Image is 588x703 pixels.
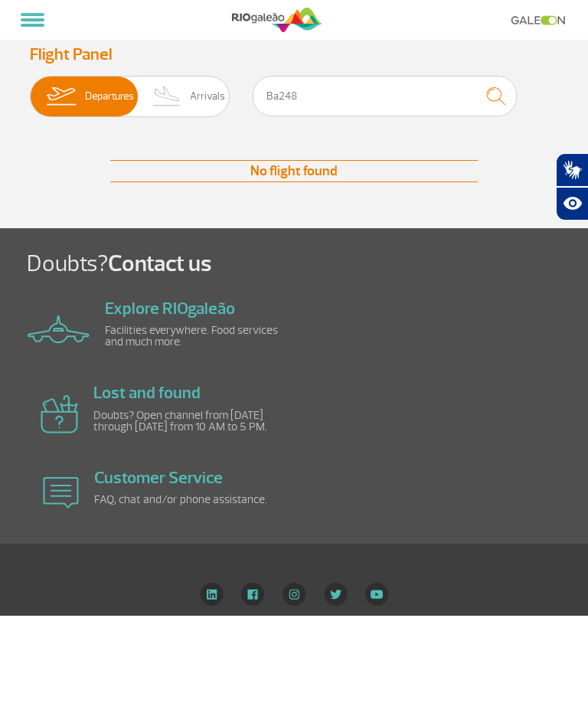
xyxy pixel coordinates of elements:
[200,583,224,606] img: LinkedIn
[94,467,223,489] a: Customer Service
[43,477,79,508] img: airplane icon
[253,76,517,116] input: Flight, city or airline
[556,153,588,187] button: Abrir tradutor de língua de sinais.
[105,298,235,319] a: Explore RIOgaleão
[108,249,211,278] span: Contact us
[324,583,348,606] img: Twitter
[94,494,270,505] p: FAQ, chat and/or phone assistance.
[93,410,269,433] p: Doubts? Open channel from [DATE] through [DATE] from 10 AM to 5 PM.
[37,77,85,116] img: slider-embarque
[365,583,388,606] img: YouTube
[41,395,78,433] img: airplane icon
[30,44,558,64] h3: Flight Panel
[110,160,478,182] div: No flight found
[27,250,588,279] h1: Doubts?
[105,325,281,348] p: Facilities everywhere. Food services and much more.
[190,77,225,116] span: Arrivals
[283,583,306,606] img: Instagram
[241,583,264,606] img: Facebook
[556,187,588,221] button: Abrir recursos assistivos.
[556,153,588,221] div: Plugin de acessibilidade da Hand Talk.
[85,77,134,116] span: Departures
[28,316,90,343] img: airplane icon
[145,77,190,116] img: slider-desembarque
[93,382,201,404] a: Lost and found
